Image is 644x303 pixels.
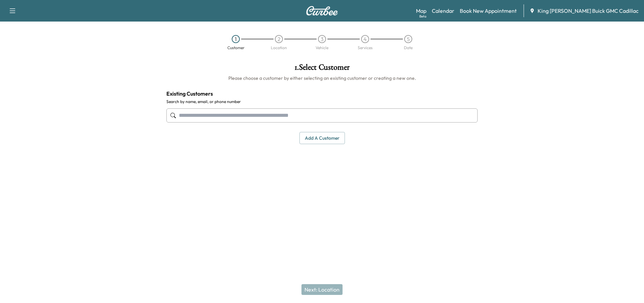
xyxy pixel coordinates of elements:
div: Beta [419,14,426,19]
div: Date [404,46,413,50]
div: 1 [232,35,240,43]
div: Vehicle [316,46,328,50]
button: Add a customer [299,132,345,144]
div: 4 [361,35,369,43]
span: King [PERSON_NAME] Buick GMC Cadillac [538,7,639,15]
a: Calendar [432,7,454,15]
h6: Please choose a customer by either selecting an existing customer or creating a new one. [166,75,478,81]
h1: 1 . Select Customer [166,63,478,75]
div: Customer [227,46,245,50]
a: MapBeta [416,7,426,15]
div: Services [358,46,373,50]
label: Search by name, email, or phone number [166,99,478,104]
h4: Existing Customers [166,90,478,98]
div: 2 [275,35,283,43]
div: 3 [318,35,326,43]
div: Location [271,46,287,50]
img: Curbee Logo [306,6,338,15]
div: 5 [404,35,412,43]
a: Book New Appointment [460,7,517,15]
